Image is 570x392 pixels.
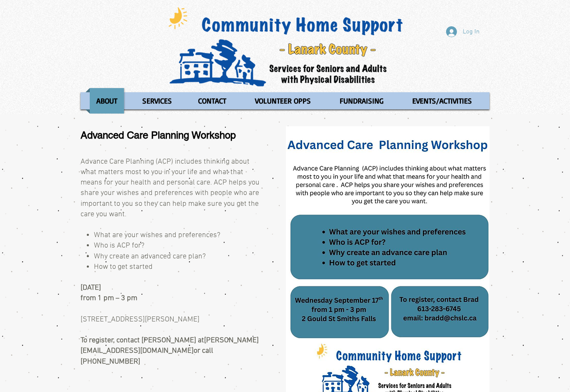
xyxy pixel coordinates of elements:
[240,88,325,114] a: VOLUNTEER OPPS
[81,129,236,141] span: Advanced Care Planning Workshop
[94,252,206,261] span: Why create an advanced care plan?
[460,28,482,36] span: Log In
[186,88,238,114] a: CONTACT
[81,157,260,219] span: Advance Care Planning (ACP) includes thinking about what matters most to you in your life and wha...
[81,315,199,324] span: [STREET_ADDRESS][PERSON_NAME]
[130,88,184,114] a: SERVICES
[81,336,259,366] span: To register, contact [PERSON_NAME] at or call [PHONE_NUMBER]
[94,263,153,271] span: How to get started ​
[194,88,230,114] p: CONTACT
[336,88,387,114] p: FUNDRAISING
[139,88,176,114] p: SERVICES
[86,88,128,114] a: ABOUT
[440,24,485,40] button: Log In
[251,88,315,114] p: VOLUNTEER OPPS
[93,88,121,114] p: ABOUT
[409,88,476,114] p: EVENTS/ACTIVITIES
[81,88,489,114] nav: Site
[398,88,487,114] a: EVENTS/ACTIVITIES
[94,241,144,250] span: Who is ACP for?
[94,231,220,240] span: What are your wishes and preferences?
[81,283,137,303] span: [DATE] from 1 pm – 3 pm
[328,88,396,114] a: FUNDRAISING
